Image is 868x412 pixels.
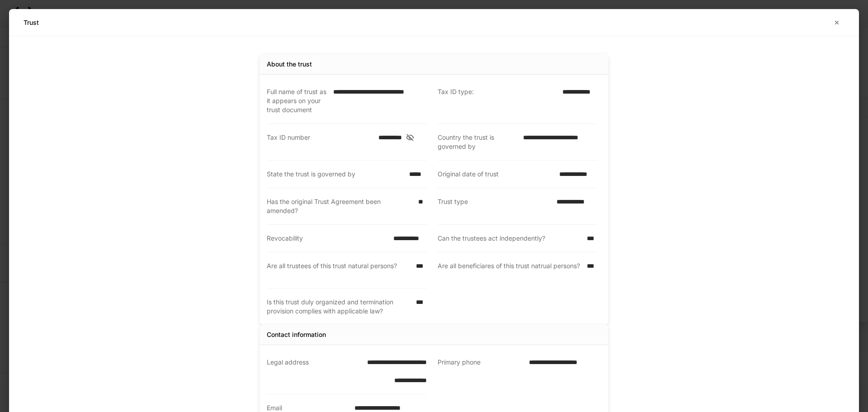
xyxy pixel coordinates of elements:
[267,358,338,385] div: Legal address
[267,133,373,151] div: Tax ID number
[438,170,554,179] div: Original date of trust
[438,87,557,114] div: Tax ID type:
[438,133,518,151] div: Country the trust is governed by
[267,197,413,215] div: Has the original Trust Agreement been amended?
[24,18,39,27] h5: Trust
[267,234,388,243] div: Revocability
[267,330,326,339] div: Contact information
[267,170,404,179] div: State the trust is governed by
[267,298,410,316] div: Is this trust duly organized and termination provision complies with applicable law?
[438,261,581,279] div: Are all beneficiares of this trust natrual persons?
[438,234,581,243] div: Can the trustees act independently?
[267,87,328,114] div: Full name of trust as it appears on your trust document
[438,358,524,385] div: Primary phone
[438,197,551,215] div: Trust type
[267,60,312,69] div: About the trust
[267,261,410,279] div: Are all trustees of this trust natural persons?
